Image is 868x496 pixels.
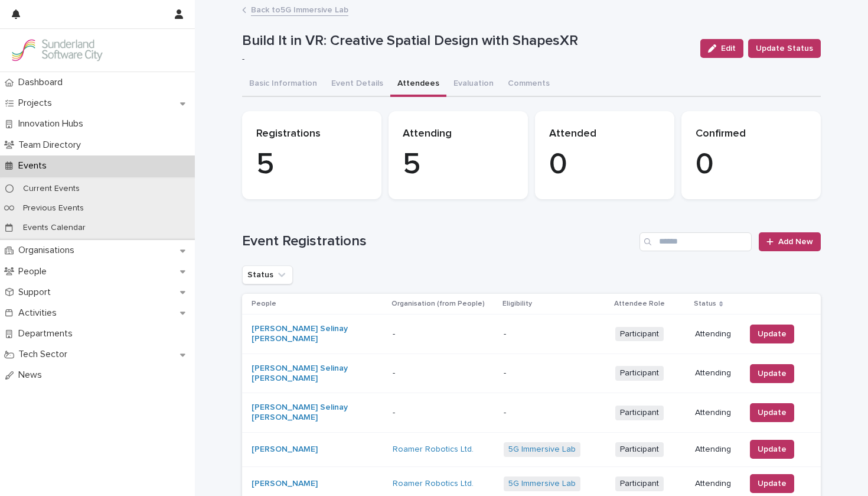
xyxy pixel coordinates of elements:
[242,54,686,64] p: -
[695,408,736,418] p: Attending
[393,445,474,455] a: Roamer Robotics Ltd.
[756,43,813,54] span: Update Status
[750,325,794,343] button: Update
[615,476,664,491] span: Participant
[242,432,821,466] tr: [PERSON_NAME] Roamer Robotics Ltd. 5G Immersive Lab ParticipantAttendingUpdate
[750,364,794,383] button: Update
[759,232,821,251] a: Add New
[14,140,90,151] p: Team Directory
[391,297,485,310] p: Organisation (from People)
[242,33,691,50] p: Build It in VR: Creative Spatial Design with ShapesXR
[695,368,736,378] p: Attending
[393,368,494,378] p: -
[615,406,664,420] span: Participant
[614,297,665,310] p: Attendee Role
[252,297,276,310] p: People
[14,77,72,88] p: Dashboard
[14,203,93,213] p: Previous Events
[748,39,821,58] button: Update Status
[252,445,318,455] a: [PERSON_NAME]
[758,478,787,489] span: Update
[393,408,494,418] p: -
[14,266,56,277] p: People
[758,328,787,340] span: Update
[639,232,752,251] input: Search
[700,39,743,58] button: Edit
[750,403,794,422] button: Update
[14,287,60,298] p: Support
[242,354,821,393] tr: [PERSON_NAME] Selinay [PERSON_NAME] --ParticipantAttendingUpdate
[242,72,324,97] button: Basic Information
[14,349,77,360] p: Tech Sector
[778,238,813,246] span: Add New
[721,44,736,53] span: Edit
[9,38,104,62] img: Kay6KQejSz2FjblR6DWv
[256,147,367,183] p: 5
[508,479,576,489] a: 5G Immersive Lab
[758,407,787,419] span: Update
[508,445,576,455] a: 5G Immersive Lab
[615,327,664,342] span: Participant
[14,245,84,256] p: Organisations
[501,72,557,97] button: Comments
[252,324,370,344] a: [PERSON_NAME] Selinay [PERSON_NAME]
[252,479,318,489] a: [PERSON_NAME]
[393,479,474,489] a: Roamer Robotics Ltd.
[14,328,82,339] p: Departments
[14,223,95,233] p: Events Calendar
[750,440,794,459] button: Update
[504,368,606,378] p: -
[694,297,716,310] p: Status
[14,307,66,319] p: Activities
[252,403,370,423] a: [PERSON_NAME] Selinay [PERSON_NAME]
[504,329,606,339] p: -
[14,118,93,129] p: Innovation Hubs
[251,2,348,16] a: Back to5G Immersive Lab
[14,160,56,171] p: Events
[758,368,787,380] span: Update
[695,445,736,455] p: Attending
[695,479,736,489] p: Attending
[390,72,446,97] button: Attendees
[615,442,664,457] span: Participant
[393,329,494,339] p: -
[504,408,606,418] p: -
[758,443,787,455] span: Update
[324,72,390,97] button: Event Details
[14,98,61,109] p: Projects
[695,329,736,339] p: Attending
[502,297,532,310] p: Eligibility
[242,233,635,250] h1: Event Registrations
[549,128,660,141] p: Attended
[252,364,370,384] a: [PERSON_NAME] Selinay [PERSON_NAME]
[403,147,514,183] p: 5
[446,72,501,97] button: Evaluation
[696,147,807,183] p: 0
[256,128,367,141] p: Registrations
[696,128,807,141] p: Confirmed
[403,128,514,141] p: Attending
[242,393,821,433] tr: [PERSON_NAME] Selinay [PERSON_NAME] --ParticipantAttendingUpdate
[14,369,51,381] p: News
[549,147,660,183] p: 0
[14,184,89,194] p: Current Events
[750,474,794,493] button: Update
[615,366,664,381] span: Participant
[242,265,293,284] button: Status
[242,315,821,354] tr: [PERSON_NAME] Selinay [PERSON_NAME] --ParticipantAttendingUpdate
